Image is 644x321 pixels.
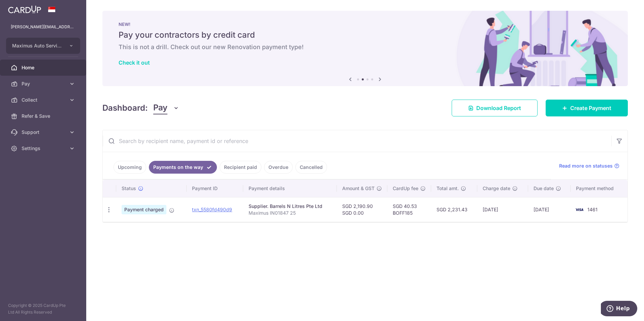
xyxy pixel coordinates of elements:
[601,301,637,318] iframe: Opens a widget where you can find more information
[153,102,179,114] button: Pay
[476,104,521,112] span: Download Report
[8,5,41,13] img: CardUp
[187,180,243,197] th: Payment ID
[22,97,66,103] span: Collect
[559,163,613,169] span: Read more on statuses
[573,206,586,214] img: Bank Card
[153,102,167,114] span: Pay
[571,180,627,197] th: Payment method
[559,163,619,169] a: Read more on statuses
[114,161,146,174] a: Upcoming
[192,207,232,212] a: txn_5580fd490d9
[220,161,261,174] a: Recipient paid
[483,185,510,192] span: Charge date
[546,100,628,116] a: Create Payment
[102,102,148,114] h4: Dashboard:
[243,180,337,197] th: Payment details
[337,197,387,222] td: SGD 2,190.90 SGD 0.00
[249,210,331,216] p: Maximus IN01847 25
[119,30,612,40] h5: Pay your contractors by credit card
[387,197,431,222] td: SGD 40.53 BOFF185
[431,197,477,222] td: SGD 2,231.43
[22,113,66,119] span: Refer & Save
[477,197,528,222] td: [DATE]
[22,80,66,87] span: Pay
[12,42,62,49] span: Maximus Auto Services Pte Ltd
[22,145,66,152] span: Settings
[6,38,80,54] button: Maximus Auto Services Pte Ltd
[570,104,611,112] span: Create Payment
[249,203,331,210] div: Supplier. Barrels N Litres Pte Ltd
[295,161,327,174] a: Cancelled
[119,43,612,51] h6: This is not a drill. Check out our new Renovation payment type!
[103,130,611,152] input: Search by recipient name, payment id or reference
[534,185,554,192] span: Due date
[122,185,136,192] span: Status
[122,205,166,214] span: Payment charged
[587,207,598,212] span: 1461
[11,24,75,30] p: [PERSON_NAME][EMAIL_ADDRESS][DOMAIN_NAME]
[437,185,459,192] span: Total amt.
[264,161,293,174] a: Overdue
[102,11,628,86] img: Renovation banner
[119,22,612,27] p: NEW!
[119,59,150,66] a: Check it out
[22,129,66,136] span: Support
[342,185,375,192] span: Amount & GST
[528,197,571,222] td: [DATE]
[149,161,217,174] a: Payments on the way
[452,100,538,116] a: Download Report
[22,64,66,71] span: Home
[393,185,418,192] span: CardUp fee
